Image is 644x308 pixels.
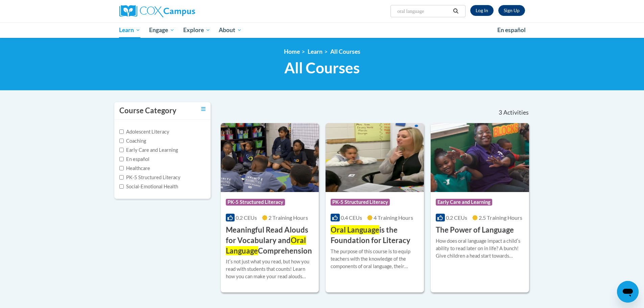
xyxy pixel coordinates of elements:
[221,123,319,192] img: Course Logo
[498,5,525,16] a: Register
[119,139,124,143] input: Checkbox for Options
[119,175,124,180] input: Checkbox for Options
[119,183,178,190] label: Social-Emotional Health
[119,5,195,17] img: Cox Campus
[326,123,424,192] img: Course Logo
[115,22,145,38] a: Learn
[119,166,124,170] input: Checkbox for Options
[331,248,419,270] div: The purpose of this course is to equip teachers with the knowledge of the components of oral lang...
[119,157,124,161] input: Checkbox for Options
[219,26,242,34] span: About
[470,5,494,16] a: Log In
[436,225,514,235] h3: The Power of Language
[179,22,215,38] a: Explore
[119,128,169,136] label: Adolescent Literacy
[119,184,124,189] input: Checkbox for Options
[374,214,413,221] span: 4 Training Hours
[214,22,246,38] a: About
[446,214,467,221] span: 0.2 CEUs
[499,109,502,116] span: 3
[284,59,360,77] span: All Courses
[119,26,140,34] span: Learn
[109,22,535,38] div: Main menu
[331,199,390,206] span: PK-5 Structured Literacy
[331,225,379,234] span: Oral Language
[330,48,360,55] a: All Courses
[493,23,530,37] a: En español
[119,137,146,145] label: Coaching
[183,26,210,34] span: Explore
[226,199,285,206] span: PK-5 Structured Literacy
[326,123,424,292] a: Course LogoPK-5 Structured Literacy0.4 CEUs4 Training Hours Oral Languageis the Foundation for Li...
[284,48,300,55] a: Home
[226,236,306,255] span: Oral Language
[149,26,174,34] span: Engage
[308,48,323,55] a: Learn
[119,165,150,172] label: Healthcare
[226,225,314,256] h3: Meaningful Read Alouds for Vocabulary and Comprehension
[503,109,529,116] span: Activities
[119,105,176,116] h3: Course Category
[221,123,319,292] a: Course LogoPK-5 Structured Literacy0.2 CEUs2 Training Hours Meaningful Read Alouds for Vocabulary...
[145,22,179,38] a: Engage
[119,148,124,152] input: Checkbox for Options
[436,199,492,206] span: Early Care and Learning
[431,123,529,292] a: Course LogoEarly Care and Learning0.2 CEUs2.5 Training Hours The Power of LanguageHow does oral l...
[479,214,522,221] span: 2.5 Training Hours
[119,156,149,163] label: En español
[617,281,639,303] iframe: Button to launch messaging window
[236,214,257,221] span: 0.2 CEUs
[497,26,526,33] span: En español
[268,214,308,221] span: 2 Training Hours
[436,237,524,260] div: How does oral language impact a childʹs ability to read later on in life? A bunch! Give children ...
[341,214,362,221] span: 0.4 CEUs
[226,258,314,280] div: Itʹs not just what you read, but how you read with students that counts! Learn how you can make y...
[201,105,206,113] a: Toggle collapse
[119,174,181,181] label: PK-5 Structured Literacy
[119,129,124,134] input: Checkbox for Options
[397,7,451,15] input: Search Courses
[431,123,529,192] img: Course Logo
[119,5,248,17] a: Cox Campus
[119,146,178,154] label: Early Care and Learning
[451,7,461,15] button: Search
[331,225,419,246] h3: is the Foundation for Literacy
